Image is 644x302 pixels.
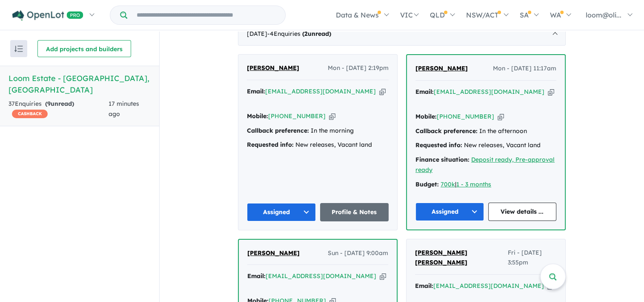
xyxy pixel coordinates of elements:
[379,87,386,96] button: Copy
[434,88,544,96] a: [EMAIL_ADDRESS][DOMAIN_NAME]
[247,63,299,73] a: [PERSON_NAME]
[109,100,139,118] span: 17 minutes ago
[433,282,544,290] a: [EMAIL_ADDRESS][DOMAIN_NAME]
[266,272,376,280] a: [EMAIL_ADDRESS][DOMAIN_NAME]
[129,6,283,24] input: Try estate name, suburb, builder or developer
[9,99,109,119] div: 37 Enquir ies
[415,180,556,190] div: |
[415,203,484,221] button: Assigned
[328,63,389,73] span: Mon - [DATE] 2:19pm
[247,127,309,134] strong: Callback preference:
[498,112,504,121] button: Copy
[415,249,467,267] span: [PERSON_NAME] [PERSON_NAME]
[247,272,266,280] strong: Email:
[247,112,268,120] strong: Mobile:
[415,140,556,151] div: New releases, Vacant land
[47,100,51,107] span: 9
[9,73,151,96] h5: Loom Estate - [GEOGRAPHIC_DATA] , [GEOGRAPHIC_DATA]
[415,141,462,149] strong: Requested info:
[12,10,83,21] img: Openlot PRO Logo White
[265,87,376,95] a: [EMAIL_ADDRESS][DOMAIN_NAME]
[493,64,556,74] span: Mon - [DATE] 11:17am
[247,141,294,148] strong: Requested info:
[247,126,389,136] div: In the morning
[302,30,331,38] strong: ( unread)
[247,203,316,221] button: Assigned
[268,112,326,120] a: [PHONE_NUMBER]
[586,11,621,19] span: loom@oli...
[415,127,478,135] strong: Callback preference:
[415,248,508,268] a: [PERSON_NAME] [PERSON_NAME]
[45,100,74,107] strong: ( unread)
[415,282,433,290] strong: Email:
[247,248,300,258] a: [PERSON_NAME]
[238,22,566,46] div: [DATE]
[247,140,389,150] div: New releases, Vacant land
[456,180,491,188] a: 1 - 3 months
[320,203,389,221] a: Profile & Notes
[304,30,308,38] span: 2
[548,87,554,96] button: Copy
[415,156,469,163] strong: Finance situation:
[328,248,388,258] span: Sun - [DATE] 9:00am
[415,64,468,74] a: [PERSON_NAME]
[14,46,23,52] img: sort.svg
[415,113,437,120] strong: Mobile:
[247,87,265,95] strong: Email:
[415,88,434,96] strong: Email:
[380,272,386,281] button: Copy
[247,249,300,257] span: [PERSON_NAME]
[12,110,48,118] span: CASHBACK
[488,203,557,221] a: View details ...
[508,248,557,268] span: Fri - [DATE] 3:55pm
[415,180,439,188] strong: Budget:
[441,180,455,188] a: 700k
[415,156,555,174] a: Deposit ready, Pre-approval ready
[415,126,556,136] div: In the afternoon
[267,30,331,38] span: - 4 Enquir ies
[37,40,131,57] button: Add projects and builders
[437,113,494,120] a: [PHONE_NUMBER]
[247,64,299,72] span: [PERSON_NAME]
[329,112,335,121] button: Copy
[415,64,468,72] span: [PERSON_NAME]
